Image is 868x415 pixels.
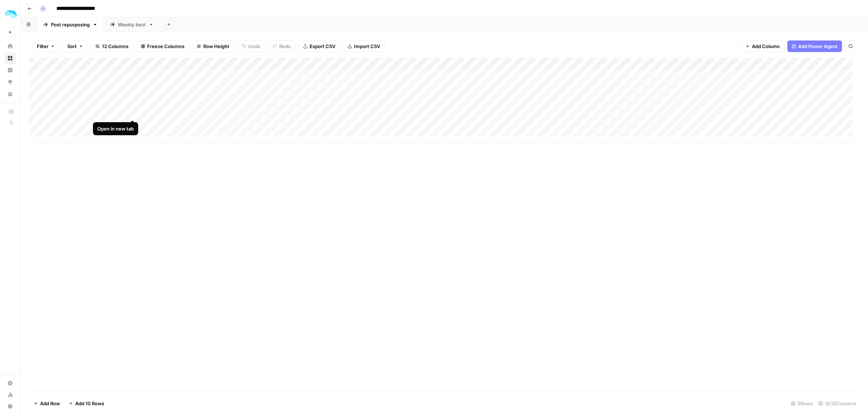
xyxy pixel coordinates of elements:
[136,40,189,52] button: Freeze Columns
[798,43,838,50] span: Add Power Agent
[203,43,229,50] span: Row Height
[97,125,134,132] div: Open in new tab
[75,400,104,407] span: Add 10 Rows
[4,88,16,100] a: Your Data
[192,40,234,52] button: Row Height
[4,389,16,401] a: Usage
[37,17,104,32] a: Post repurposing
[147,43,184,50] span: Freeze Columns
[4,401,16,412] button: Help + Support
[752,43,780,50] span: Add Column
[64,398,109,409] button: Add 10 Rows
[787,40,842,52] button: Add Power Agent
[237,40,265,52] button: Undo
[118,21,146,28] div: Weekly best
[268,40,295,52] button: Redo
[298,40,340,52] button: Export CSV
[102,43,128,50] span: 12 Columns
[67,43,77,50] span: Sort
[4,40,16,52] a: Home
[4,6,16,24] button: Workspace: ColdiQ
[40,400,60,407] span: Add Row
[4,76,16,88] a: Opportunities
[32,40,60,52] button: Filter
[4,52,16,64] a: Browse
[91,40,133,52] button: 12 Columns
[29,398,64,409] button: Add Row
[279,43,291,50] span: Redo
[354,43,380,50] span: Import CSV
[343,40,385,52] button: Import CSV
[63,40,88,52] button: Sort
[4,8,17,21] img: ColdiQ Logo
[4,64,16,76] a: Insights
[788,398,816,409] div: 5 Rows
[104,17,160,32] a: Weekly best
[741,40,784,52] button: Add Column
[4,377,16,389] a: Settings
[37,43,48,50] span: Filter
[816,398,859,409] div: 12/12 Columns
[310,43,335,50] span: Export CSV
[248,43,260,50] span: Undo
[51,21,90,28] div: Post repurposing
